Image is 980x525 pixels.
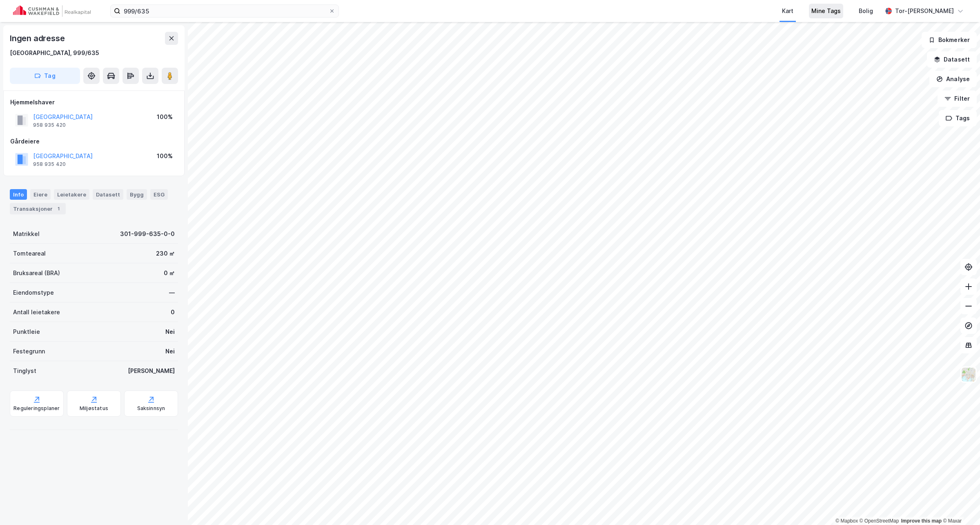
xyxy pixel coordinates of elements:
div: Kart [782,6,793,16]
button: Tag [10,68,80,84]
div: Transaksjoner [10,203,66,214]
div: 958 935 420 [33,122,66,128]
a: Improve this map [901,518,942,524]
div: 958 935 420 [33,161,66,168]
div: Hjemmelshaver [10,97,178,107]
div: [GEOGRAPHIC_DATA], 999/635 [10,48,99,58]
div: Tor-[PERSON_NAME] [895,6,954,16]
input: Søk på adresse, matrikkel, gårdeiere, leietakere eller personer [120,5,329,17]
div: Reguleringsplaner [13,405,60,412]
div: [PERSON_NAME] [128,366,175,376]
div: 0 ㎡ [164,268,175,278]
div: Nei [165,346,175,356]
div: Miljøstatus [80,405,108,412]
img: Z [961,367,976,382]
div: ESG [150,189,168,200]
div: Nei [165,327,175,337]
div: Punktleie [13,327,40,337]
div: Info [10,189,27,200]
a: OpenStreetMap [860,518,899,524]
div: — [169,288,175,298]
button: Datasett [927,51,977,68]
iframe: Chat Widget [939,486,980,525]
div: Bolig [859,6,873,16]
div: Bruksareal (BRA) [13,268,60,278]
div: Datasett [93,189,123,200]
div: Eiendomstype [13,288,54,298]
div: 100% [157,151,173,161]
div: Kontrollprogram for chat [939,486,980,525]
div: Matrikkel [13,229,40,239]
img: cushman-wakefield-realkapital-logo.202ea83816669bd177139c58696a8fa1.svg [13,5,91,17]
div: 0 [171,307,175,317]
div: Antall leietakere [13,307,60,317]
button: Filter [938,90,977,107]
div: Eiere [30,189,51,200]
div: Saksinnsyn [137,405,165,412]
div: 230 ㎡ [156,249,175,258]
button: Tags [939,110,977,126]
div: 1 [54,205,62,213]
button: Analyse [929,71,977,87]
div: Tinglyst [13,366,36,376]
div: Bygg [127,189,147,200]
div: Leietakere [54,189,89,200]
div: Ingen adresse [10,32,66,45]
div: Tomteareal [13,249,46,258]
div: 100% [157,112,173,122]
a: Mapbox [835,518,858,524]
div: Gårdeiere [10,137,178,146]
div: Festegrunn [13,346,45,356]
div: Mine Tags [811,6,841,16]
div: 301-999-635-0-0 [120,229,175,239]
button: Bokmerker [922,32,977,48]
